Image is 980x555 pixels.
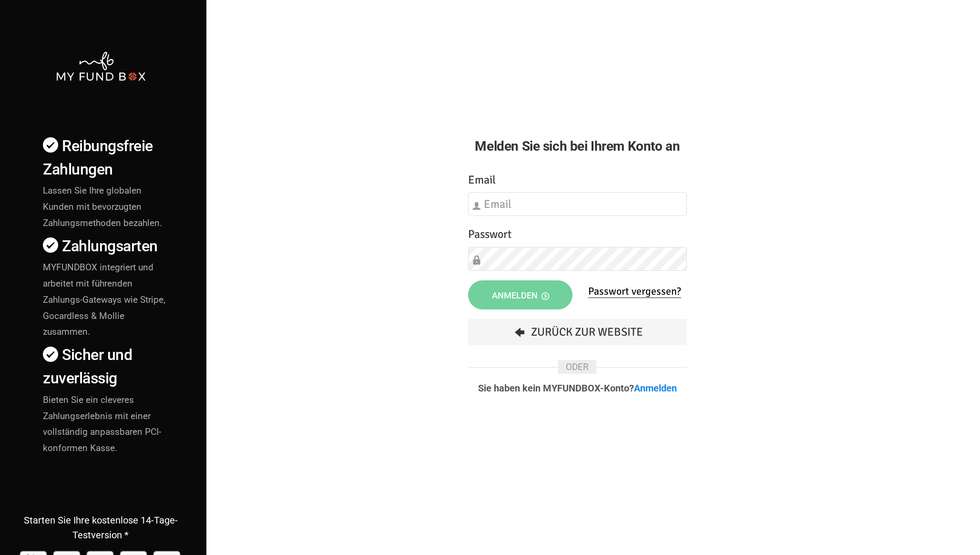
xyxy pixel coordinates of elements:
[468,383,687,393] p: Sie haben kein MYFUNDBOX-Konto?
[43,134,168,181] h4: Reibungsfreie Zahlungen
[43,235,168,258] h4: Zahlungsarten
[468,280,573,309] button: Anmelden
[492,290,549,300] span: Anmelden
[468,192,687,216] input: Email
[588,285,681,298] a: Passwort vergessen?
[468,319,687,345] a: Zurück zur Website
[43,262,165,337] span: MYFUNDBOX integriert und arbeitet mit führenden Zahlungs-Gateways wie Stripe, Gocardless & Mollie...
[558,360,596,374] span: ODER
[43,343,168,390] h4: Sicher und zuverlässig
[468,136,687,156] h2: Melden Sie sich bei Ihrem Konto an
[55,51,146,82] img: mfbwhite.png
[634,382,677,394] a: Anmelden
[468,171,496,189] label: Email
[43,185,162,228] span: Lassen Sie Ihre globalen Kunden mit bevorzugten Zahlungsmethoden bezahlen.
[43,394,161,454] span: Bieten Sie ein cleveres Zahlungserlebnis mit einer vollständig anpassbaren PCI-konformen Kasse.
[468,226,511,243] label: Passwort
